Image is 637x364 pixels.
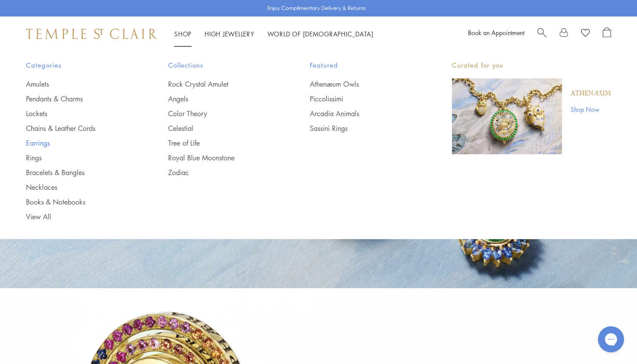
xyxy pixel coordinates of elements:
a: Color Theory [168,109,276,118]
a: Rings [26,153,133,162]
p: Enjoy Complimentary Delivery & Returns [267,4,366,13]
p: Curated for you [452,60,611,71]
a: Earrings [26,138,133,148]
a: Shop Now [571,104,611,114]
a: High JewelleryHigh Jewellery [205,29,254,38]
a: Search [537,27,546,40]
img: Temple St. Clair [26,29,157,39]
a: World of [DEMOGRAPHIC_DATA]World of [DEMOGRAPHIC_DATA] [267,29,374,38]
a: Open Shopping Bag [603,27,611,40]
span: Categories [26,60,133,71]
a: ShopShop [174,29,192,38]
a: Bracelets & Bangles [26,168,133,177]
a: Angels [168,94,276,104]
a: Necklaces [26,182,133,192]
a: Zodiac [168,168,276,177]
a: Rock Crystal Amulet [168,79,276,89]
a: Athenæum [571,89,611,98]
span: Collections [168,60,276,71]
a: Celestial [168,123,276,133]
span: Featured [310,60,417,71]
a: Athenæum Owls [310,79,417,89]
a: View Wishlist [581,27,590,40]
a: Royal Blue Moonstone [168,153,276,162]
a: Pendants & Charms [26,94,133,104]
a: Amulets [26,79,133,89]
a: Tree of Life [168,138,276,148]
iframe: Gorgias live chat messenger [594,323,628,355]
a: Chains & Leather Cords [26,123,133,133]
a: View All [26,212,133,221]
nav: Main navigation [174,29,374,39]
a: Sassini Rings [310,123,417,133]
a: Arcadia Animals [310,109,417,118]
a: Piccolissimi [310,94,417,104]
a: Book an Appointment [468,28,524,37]
a: Lockets [26,109,133,118]
a: Books & Notebooks [26,197,133,207]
